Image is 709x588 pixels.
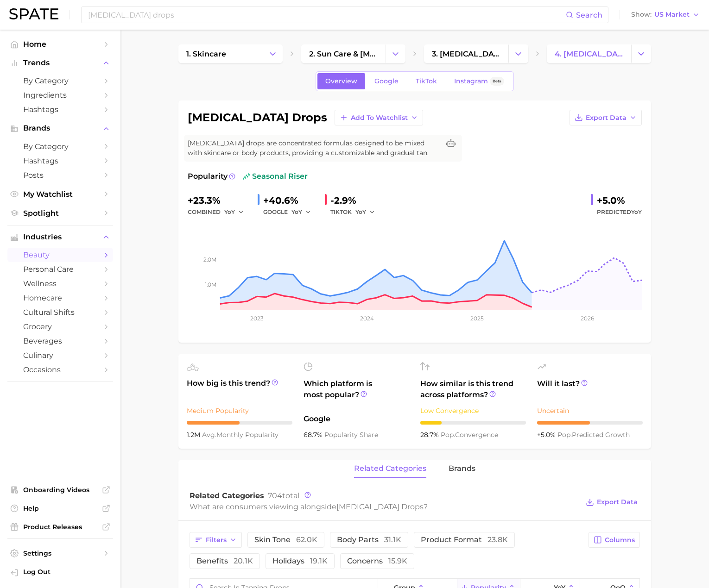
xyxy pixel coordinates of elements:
span: Overview [325,77,357,85]
div: +5.0% [597,193,642,208]
button: Change Category [263,44,283,63]
button: Change Category [631,44,651,63]
span: grocery [23,322,97,331]
div: Low Convergence [420,405,526,416]
span: 1. skincare [186,50,226,58]
span: Onboarding Videos [23,486,97,494]
span: predicted growth [557,431,630,439]
span: Instagram [454,77,488,85]
span: 62.0k [296,535,317,544]
button: Export Data [583,496,640,509]
span: Ingredients [23,91,97,100]
div: TIKTOK [330,206,381,218]
a: cultural shifts [7,305,113,319]
tspan: 2023 [250,315,264,322]
div: -2.9% [330,193,381,208]
a: Google [367,73,406,89]
span: YoY [291,208,302,216]
a: Overview [317,73,365,89]
span: Show [631,12,652,17]
span: monthly popularity [202,431,279,439]
div: Medium Popularity [187,405,292,416]
span: Brands [23,124,97,132]
span: total [268,491,299,500]
span: Spotlight [23,209,97,218]
span: benefits [196,557,253,565]
div: combined [188,206,250,218]
span: Home [23,40,97,49]
span: TikTok [416,77,437,85]
span: Industries [23,233,97,241]
abbr: popularity index [557,431,572,439]
a: beverages [7,334,113,348]
div: +23.3% [188,193,250,208]
span: US Market [654,12,690,17]
span: body parts [337,536,401,544]
button: Columns [589,532,640,548]
a: 3. [MEDICAL_DATA] products [424,44,508,63]
tspan: 2025 [470,315,484,322]
h1: [MEDICAL_DATA] drops [188,112,327,123]
span: culinary [23,351,97,360]
div: 2 / 10 [420,421,526,425]
span: Will it last? [537,378,643,400]
span: beauty [23,250,97,259]
span: beverages [23,337,97,345]
span: How similar is this trend across platforms? [420,378,526,400]
span: Filters [206,536,227,544]
span: seasonal riser [243,171,308,182]
button: Brands [7,121,113,135]
span: How big is this trend? [187,378,292,400]
span: My Watchlist [23,190,97,199]
abbr: popularity index [441,431,455,439]
span: 31.1k [384,535,401,544]
span: Product Releases [23,523,97,531]
span: Trends [23,59,97,67]
a: Log out. Currently logged in with e-mail meghnar@oddity.com. [7,565,113,581]
div: 5 / 10 [537,421,643,425]
span: Google [304,413,409,425]
tspan: 2026 [581,315,594,322]
span: Google [374,77,399,85]
span: by Category [23,142,97,151]
button: YoY [224,206,244,218]
a: by Category [7,139,113,154]
div: +40.6% [263,193,317,208]
input: Search here for a brand, industry, or ingredient [87,7,566,23]
span: 20.1k [234,557,253,565]
span: 23.8k [487,535,508,544]
span: related categories [354,464,426,473]
span: [MEDICAL_DATA] drops are concentrated formulas designed to be mixed with skincare or body product... [188,138,440,158]
span: concerns [347,557,407,565]
a: homecare [7,291,113,305]
button: Filters [190,532,242,548]
span: 28.7% [420,431,441,439]
a: beauty [7,248,113,262]
span: 15.9k [388,557,407,565]
a: grocery [7,319,113,334]
span: Which platform is most popular? [304,378,409,409]
span: YoY [224,208,235,216]
span: Settings [23,549,97,557]
button: Trends [7,56,113,70]
button: Add to Watchlist [335,110,423,125]
a: InstagramBeta [446,73,512,89]
a: TikTok [408,73,445,89]
tspan: 2024 [360,315,374,322]
a: culinary [7,348,113,363]
abbr: average [202,431,216,439]
img: SPATE [9,8,58,19]
span: 4. [MEDICAL_DATA] drops [555,50,623,58]
button: YoY [355,206,375,218]
a: Home [7,37,113,51]
div: 5 / 10 [187,421,292,425]
button: YoY [291,206,311,218]
span: wellness [23,279,97,288]
button: Change Category [386,44,405,63]
span: skin tone [254,536,317,544]
a: Onboarding Videos [7,483,113,497]
span: 68.7% [304,431,324,439]
a: personal care [7,262,113,276]
span: Help [23,504,97,513]
a: 1. skincare [178,44,263,63]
